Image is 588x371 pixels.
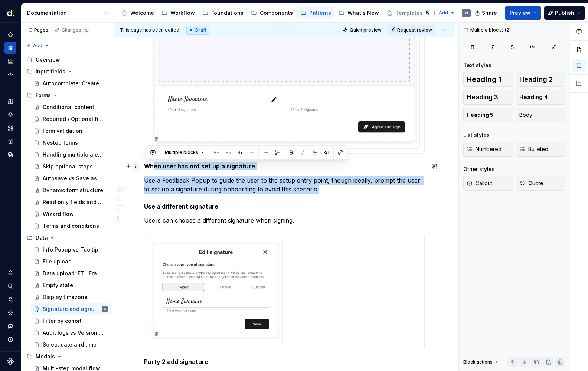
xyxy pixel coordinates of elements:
[83,27,90,33] span: 19
[31,137,111,149] a: Nested forms
[482,9,497,17] span: Share
[4,42,16,54] a: Documentation
[4,320,16,332] div: Contact support
[144,216,425,225] p: Users can choose a different signature when signing.
[144,203,425,210] h5: Use a different signature
[31,327,111,339] a: Audit logs vs Versioning
[43,104,94,111] div: Conditional content
[388,25,435,35] button: Request review
[347,9,379,17] div: What's New
[36,234,48,242] div: Data
[31,113,111,125] a: Required / Optional field
[27,9,97,17] div: Documentation
[463,176,513,191] button: Callout
[170,9,195,17] div: Workflow
[4,95,16,107] a: Design tokens
[395,9,423,17] div: Templates
[43,80,104,87] div: Autocomplete: Create new item
[4,109,16,121] a: Components
[24,40,52,51] button: Add
[31,208,111,220] a: Wizard flow
[555,9,574,17] span: Publish
[43,127,82,135] div: Form validation
[4,149,16,161] a: Data sources
[4,135,16,147] a: Storybook stories
[31,256,111,267] a: File upload
[43,210,74,218] div: Wizard flow
[4,293,16,305] a: Invite team
[340,25,385,35] button: Quick preview
[43,139,78,147] div: Nested forms
[62,27,90,33] div: Changes
[519,111,532,119] span: Body
[43,317,82,325] div: Filter by cohort
[36,353,55,360] div: Modals
[516,108,566,122] button: Body
[43,282,73,289] div: Empty state
[36,92,51,99] div: Forms
[544,6,585,20] button: Publish
[467,93,498,101] span: Heading 3
[33,43,42,49] span: Add
[43,341,97,348] div: Select date and time
[144,176,425,194] p: Use a Feedback Popup to guide the user to the setup entry point, though ideally, prompt the user ...
[519,180,543,187] span: Quote
[7,358,14,365] a: Supernova Logo
[31,196,111,208] a: Read only fields and controls
[471,6,502,20] button: Share
[43,258,72,265] div: File upload
[510,9,530,17] span: Preview
[31,315,111,327] a: Filter by cohort
[4,307,16,319] a: Settings
[516,142,566,157] button: Bulleted
[27,27,48,33] div: Pages
[31,267,111,279] a: Data upload: ETL Framework
[4,55,16,67] a: Analytics
[43,222,99,230] div: Terms and conditions
[31,184,111,196] a: Dynamic form structure
[463,62,491,69] div: Text styles
[505,6,541,20] button: Preview
[43,270,104,277] div: Data upload: ETL Framework
[120,27,180,33] span: This page has been edited.
[519,76,553,83] span: Heading 2
[31,161,111,173] a: Skip optional steps
[199,7,246,19] a: Foundations
[104,305,106,313] div: W
[24,54,111,66] a: Overview
[31,303,111,315] a: Signature and agreementW
[463,359,493,365] div: Block actions
[31,291,111,303] a: Display timezone
[516,176,566,191] button: Quote
[4,280,16,292] button: Search ⌘K
[397,27,432,33] span: Request review
[4,122,16,134] div: Assets
[43,151,104,158] div: Handling multiple alerts
[4,29,16,40] a: Home
[159,7,198,19] a: Workflow
[130,9,154,17] div: Welcome
[43,305,100,313] div: Signature and agreement
[186,26,209,35] div: Draft
[516,72,566,87] button: Heading 2
[43,329,104,336] div: Audit logs vs Versioning
[297,7,334,19] a: Patterns
[463,72,513,87] button: Heading 1
[43,187,103,194] div: Dynamic form structure
[43,198,104,206] div: Read only fields and controls
[467,145,502,153] span: Numbered
[31,149,111,161] a: Handling multiple alerts
[36,68,65,75] div: Input fields
[4,267,16,279] button: Notifications
[336,7,382,19] a: What's New
[118,7,157,19] a: Welcome
[439,10,448,16] span: Add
